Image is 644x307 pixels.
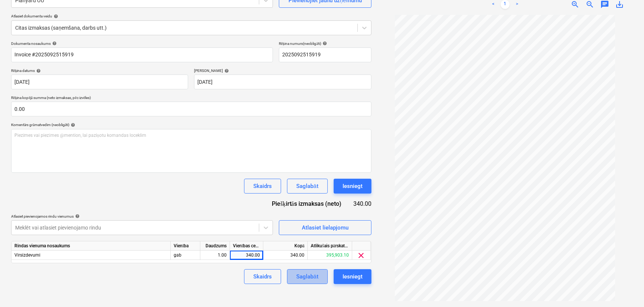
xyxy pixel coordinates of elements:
div: Daudzums [200,241,230,251]
div: Dokumenta nosaukums [11,41,273,46]
div: Atlasiet pievienojamos rindu vienumus [11,214,273,219]
input: Rēķina kopējā summa (neto izmaksas, pēc izvēles) [11,102,371,116]
button: Saglabāt [287,179,327,194]
span: help [69,123,75,127]
span: Virsizdevumi [14,252,40,258]
div: Atlasiet lielapjomu [302,223,348,232]
div: Atlasiet dokumenta veidu [11,14,371,19]
div: Iesniegt [343,272,363,281]
div: 340.00 [263,251,308,260]
div: Piešķirtās izmaksas (neto) [266,199,353,208]
div: Vienība [171,241,200,251]
div: 340.00 [353,199,371,208]
button: Iesniegt [334,179,371,194]
div: Skaidrs [253,272,272,281]
button: Skaidrs [244,179,281,194]
span: help [223,69,229,73]
span: clear [357,251,366,260]
span: help [52,14,58,19]
span: help [321,41,327,46]
div: Rēķina numurs (neobligāti) [279,41,371,46]
div: Atlikušais pārskatītais budžets [308,241,352,251]
button: Iesniegt [334,269,371,284]
input: Izpildes datums nav norādīts [194,75,371,89]
div: 1.00 [203,251,227,260]
button: Saglabāt [287,269,327,284]
div: Skaidrs [253,181,272,191]
div: [PERSON_NAME] [194,68,371,73]
div: Saglabāt [296,272,318,281]
input: Rēķina datums nav norādīts [11,75,188,89]
button: Atlasiet lielapjomu [279,220,371,235]
input: Rēķina numurs [279,47,371,62]
div: Rindas vienuma nosaukums [11,241,171,251]
div: Komentārs grāmatvedim (neobligāti) [11,122,371,127]
span: help [51,41,57,46]
span: help [74,214,80,218]
button: Skaidrs [244,269,281,284]
div: Vienības cena [230,241,263,251]
input: Dokumenta nosaukums [11,47,273,62]
div: Kopā [263,241,308,251]
div: Saglabāt [296,181,318,191]
span: help [35,69,41,73]
div: 340.00 [233,251,260,260]
div: 395,903.10 [308,251,352,260]
div: Rēķina datums [11,68,188,73]
div: gab [171,251,200,260]
div: Iesniegt [343,181,363,191]
p: Rēķina kopējā summa (neto izmaksas, pēc izvēles) [11,95,371,102]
